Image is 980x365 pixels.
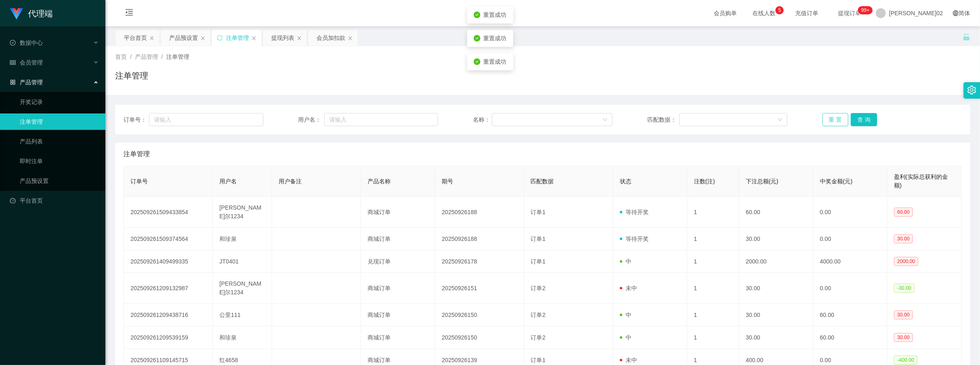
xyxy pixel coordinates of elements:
[531,312,546,318] span: 订单2
[20,79,43,85] font: 产品管理
[813,326,887,349] td: 60.00
[324,113,438,126] input: 请输入
[626,312,631,318] font: 中
[531,357,546,363] span: 订单1
[124,304,213,326] td: 202509261209438716
[361,304,435,326] td: 商城订单
[959,10,970,16] font: 简体
[20,153,99,169] a: 即时注单
[226,30,249,46] div: 注单管理
[130,178,148,185] span: 订单号
[687,197,739,228] td: 1
[28,0,53,27] h1: 代理端
[442,178,453,185] span: 期号
[620,178,631,185] span: 状态
[10,79,16,85] i: 图标： AppStore-O
[531,178,554,185] span: 匹配数据
[858,6,873,14] sup: 1207
[820,178,852,185] span: 中奖金额(元)
[213,326,272,349] td: 和珍泉
[894,333,913,342] span: 30.00
[894,284,915,293] span: -30.00
[251,36,256,41] i: 图标： 关闭
[775,6,784,14] sup: 5
[687,250,739,273] td: 1
[361,326,435,349] td: 商城订单
[894,208,913,217] span: 60.00
[213,304,272,326] td: 公里111
[279,178,302,185] span: 用户备注
[123,149,150,159] span: 注单管理
[166,53,189,60] span: 注单管理
[149,113,263,126] input: 请输入
[435,228,524,250] td: 20250926188
[297,36,302,41] i: 图标： 关闭
[10,10,53,16] a: 代理端
[626,258,631,265] font: 中
[124,250,213,273] td: 202509261409499335
[894,356,917,365] span: -400.00
[953,10,959,16] i: 图标： global
[963,33,970,41] i: 图标： 解锁
[361,228,435,250] td: 商城订单
[694,178,715,185] span: 注数(注)
[795,10,818,16] font: 充值订单
[746,178,778,185] span: 下注总额(元)
[531,334,546,341] span: 订单2
[838,10,861,16] font: 提现订单
[361,197,435,228] td: 商城订单
[213,250,272,273] td: JT0401
[894,310,913,319] span: 30.00
[271,30,294,46] div: 提现列表
[967,85,976,95] i: 图标： 设置
[298,116,324,124] span: 用户名：
[161,53,163,60] span: /
[10,60,16,65] i: 图标： table
[149,36,154,41] i: 图标： 关闭
[531,209,546,215] span: 订单1
[124,30,147,46] div: 平台首页
[435,273,524,304] td: 20250926151
[213,273,272,304] td: [PERSON_NAME]尔1234
[135,53,158,60] span: 产品管理
[894,173,948,189] span: 盈利(实际总获利的金额)
[20,113,99,130] a: 注单管理
[317,30,345,46] div: 会员加扣款
[124,326,213,349] td: 202509261209539159
[739,250,813,273] td: 2000.00
[603,117,608,123] i: 图标： 向下
[124,197,213,228] td: 202509261509433854
[822,113,849,126] button: 重 置
[20,59,43,66] font: 会员管理
[435,197,524,228] td: 20250926188
[473,116,492,124] span: 名称：
[739,273,813,304] td: 30.00
[626,285,637,291] font: 未中
[484,12,507,18] span: 重置成功
[531,285,546,291] span: 订单2
[435,304,524,326] td: 20250926150
[124,273,213,304] td: 202509261209132987
[124,228,213,250] td: 202509261509374564
[647,116,679,124] span: 匹配数据：
[130,53,132,60] span: /
[361,273,435,304] td: 商城订单
[435,326,524,349] td: 20250926150
[687,273,739,304] td: 1
[626,334,631,341] font: 中
[687,326,739,349] td: 1
[10,192,99,209] a: 图标： 仪表板平台首页
[813,273,887,304] td: 0.00
[851,113,877,126] button: 查 询
[531,236,546,242] span: 订单1
[123,116,149,124] span: 订单号：
[213,228,272,250] td: 和珍泉
[813,250,887,273] td: 4000.00
[10,8,23,20] img: logo.9652507e.png
[894,257,918,266] span: 2000.00
[739,304,813,326] td: 30.00
[115,53,127,60] span: 首页
[626,236,649,242] font: 等待开奖
[217,35,223,41] i: 图标: sync
[474,58,480,65] i: 图标：check-circle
